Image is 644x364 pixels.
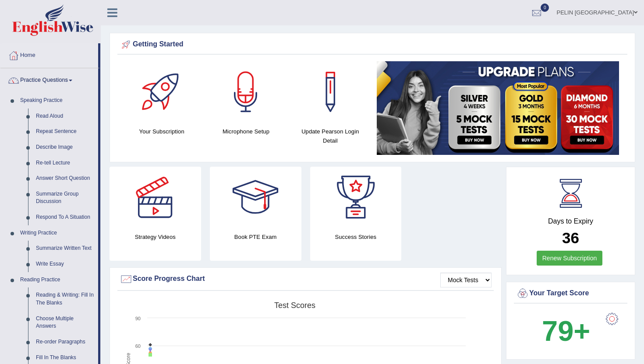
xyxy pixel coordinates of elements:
[120,38,625,51] div: Getting Started
[0,43,98,65] a: Home
[32,124,98,140] a: Repeat Sentence
[537,251,603,266] a: Renew Subscription
[293,127,368,145] h4: Update Pearson Login Detail
[32,108,98,124] a: Read Aloud
[32,210,98,225] a: Respond To A Situation
[32,171,98,186] a: Answer Short Question
[32,140,98,155] a: Describe Image
[32,241,98,256] a: Summarize Written Text
[516,217,625,225] h4: Days to Expiry
[516,287,625,300] div: Your Target Score
[208,127,283,136] h4: Microphone Setup
[0,68,98,90] a: Practice Questions
[16,93,98,108] a: Speaking Practice
[135,316,141,321] text: 90
[274,301,315,310] tspan: Test scores
[110,232,201,241] h4: Strategy Videos
[16,272,98,288] a: Reading Practice
[135,343,141,349] text: 60
[310,232,402,241] h4: Success Stories
[541,3,549,12] span: 0
[32,155,98,171] a: Re-tell Lecture
[377,61,619,155] img: small5.jpg
[32,311,98,334] a: Choose Multiple Answers
[32,334,98,350] a: Re-order Paragraphs
[32,256,98,272] a: Write Essay
[562,229,579,246] b: 36
[32,287,98,311] a: Reading & Writing: Fill In The Blanks
[16,225,98,241] a: Writing Practice
[210,232,301,241] h4: Book PTE Exam
[32,186,98,210] a: Summarize Group Discussion
[120,273,492,286] div: Score Progress Chart
[542,315,590,347] b: 79+
[124,127,199,136] h4: Your Subscription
